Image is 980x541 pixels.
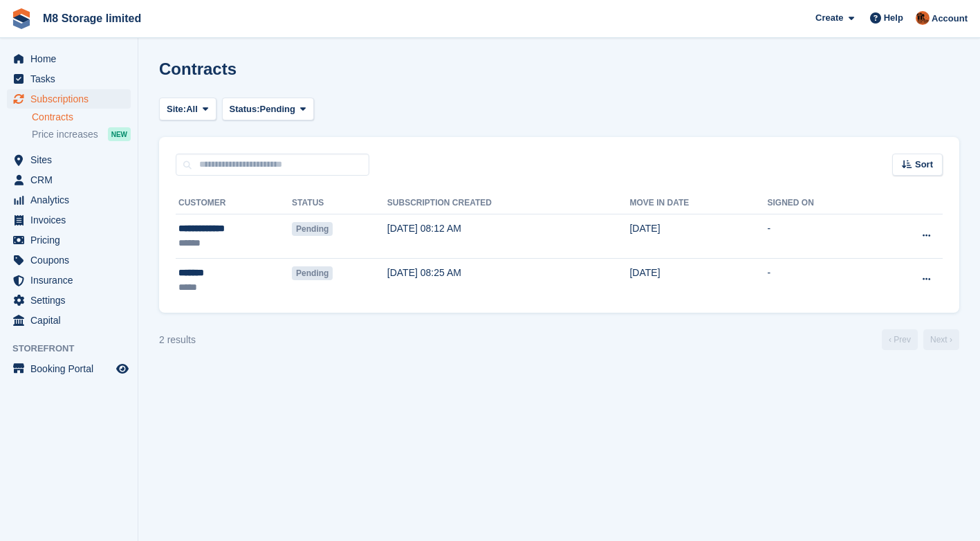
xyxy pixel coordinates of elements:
[30,311,113,330] span: Capital
[7,250,131,270] a: menu
[916,11,930,25] img: Andy McLafferty
[230,102,260,116] span: Status:
[879,329,962,350] nav: Page
[815,11,843,25] span: Create
[915,158,933,172] span: Sort
[387,192,630,214] th: Subscription created
[37,7,147,30] a: M8 Storage limited
[30,230,113,250] span: Pricing
[7,89,131,109] a: menu
[7,49,131,68] a: menu
[12,342,138,356] span: Storefront
[7,291,131,310] a: menu
[159,59,237,78] h1: Contracts
[30,270,113,290] span: Insurance
[30,291,113,310] span: Settings
[108,127,131,141] div: NEW
[32,111,131,124] a: Contracts
[159,333,196,347] div: 2 results
[932,12,968,26] span: Account
[159,98,216,120] button: Site: All
[7,190,131,210] a: menu
[882,329,918,350] a: Previous
[30,250,113,270] span: Coupons
[884,11,903,25] span: Help
[767,214,875,259] td: -
[186,102,198,116] span: All
[767,192,875,214] th: Signed on
[923,329,959,350] a: Next
[387,214,630,259] td: [DATE] 08:12 AM
[7,210,131,230] a: menu
[7,359,131,378] a: menu
[7,230,131,250] a: menu
[11,8,32,29] img: stora-icon-8386f47178a22dfd0bd8f6a31ec36ba5ce8667c1dd55bd0f319d3a0aa187defe.svg
[176,192,292,214] th: Customer
[292,222,333,236] span: Pending
[7,69,131,89] a: menu
[30,210,113,230] span: Invoices
[7,170,131,190] a: menu
[30,89,113,109] span: Subscriptions
[387,258,630,302] td: [DATE] 08:25 AM
[260,102,295,116] span: Pending
[30,190,113,210] span: Analytics
[7,270,131,290] a: menu
[292,192,387,214] th: Status
[629,214,767,259] td: [DATE]
[167,102,186,116] span: Site:
[114,360,131,377] a: Preview store
[30,150,113,169] span: Sites
[30,170,113,190] span: CRM
[629,258,767,302] td: [DATE]
[7,150,131,169] a: menu
[222,98,314,120] button: Status: Pending
[32,127,131,142] a: Price increases NEW
[30,359,113,378] span: Booking Portal
[292,266,333,280] span: Pending
[30,69,113,89] span: Tasks
[32,128,98,141] span: Price increases
[7,311,131,330] a: menu
[629,192,767,214] th: Move in date
[767,258,875,302] td: -
[30,49,113,68] span: Home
